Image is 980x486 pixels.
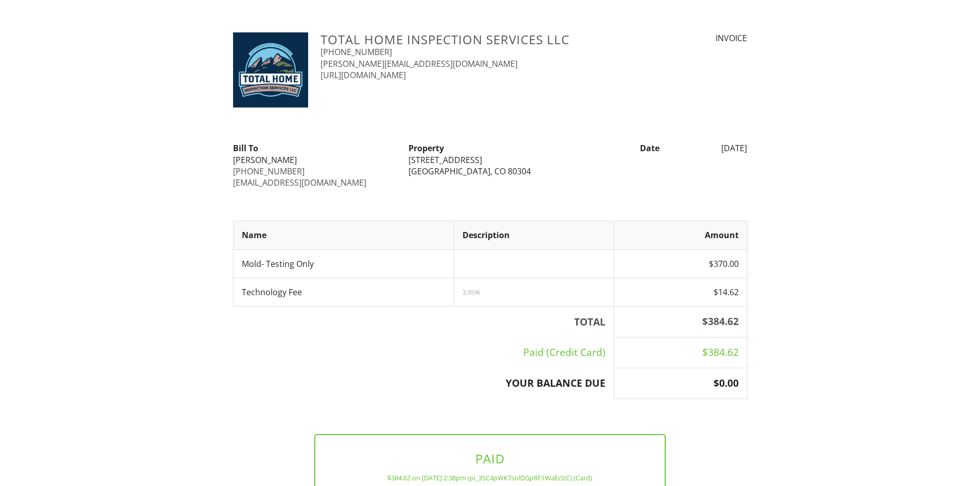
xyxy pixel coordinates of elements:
[233,142,258,154] strong: Bill To
[614,249,747,278] td: $370.00
[578,142,666,154] div: Date
[614,337,747,368] td: $384.62
[462,288,605,296] div: 3.95%
[233,221,454,249] th: Name
[666,142,754,154] div: [DATE]
[628,32,747,44] div: INVOICE
[320,69,406,81] a: [URL][DOMAIN_NAME]
[242,258,314,269] span: Mold- Testing Only
[233,166,305,177] a: [PHONE_NUMBER]
[320,32,615,46] h3: Total Home Inspection Services LLC
[332,452,648,465] h3: PAID
[614,278,747,306] td: $14.62
[408,154,572,166] div: [STREET_ADDRESS]
[233,32,309,107] img: TotalHomeInspectionsServices-logo.jpg
[408,142,444,154] strong: Property
[454,221,614,249] th: Description
[233,368,614,399] th: YOUR BALANCE DUE
[320,46,392,58] a: [PHONE_NUMBER]
[408,166,572,177] div: [GEOGRAPHIC_DATA], CO 80304
[233,154,396,166] div: [PERSON_NAME]
[320,58,518,69] a: [PERSON_NAME][EMAIL_ADDRESS][DOMAIN_NAME]
[614,368,747,399] th: $0.00
[614,307,747,337] th: $384.62
[614,221,747,249] th: Amount
[332,474,648,482] div: $384.62 on [DATE] 2:38pm (pi_3SC4pWK7snlDGpRF1WaEclzC) (Card)
[233,337,614,368] td: Paid (Credit Card)
[233,307,614,337] th: TOTAL
[233,177,366,188] a: [EMAIL_ADDRESS][DOMAIN_NAME]
[233,278,454,306] td: Technology Fee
